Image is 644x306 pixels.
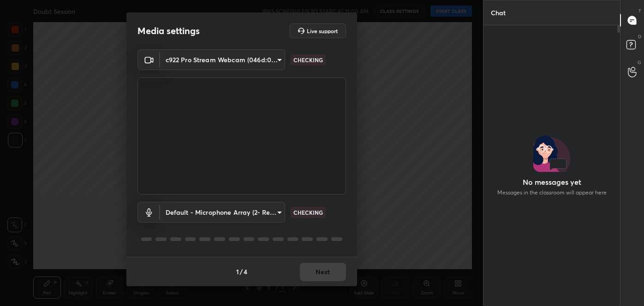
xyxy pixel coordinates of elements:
p: G [638,59,641,66]
div: c922 Pro Stream Webcam (046d:085c) [160,202,285,223]
p: CHECKING [293,56,323,64]
p: Chat [483,0,513,25]
p: CHECKING [293,208,323,217]
div: c922 Pro Stream Webcam (046d:085c) [160,49,285,70]
p: D [638,33,641,40]
h4: 1 [236,267,239,277]
p: T [638,7,641,14]
h4: 4 [244,267,247,277]
h2: Media settings [137,25,200,37]
h5: Live support [307,28,338,34]
h4: / [240,267,243,277]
